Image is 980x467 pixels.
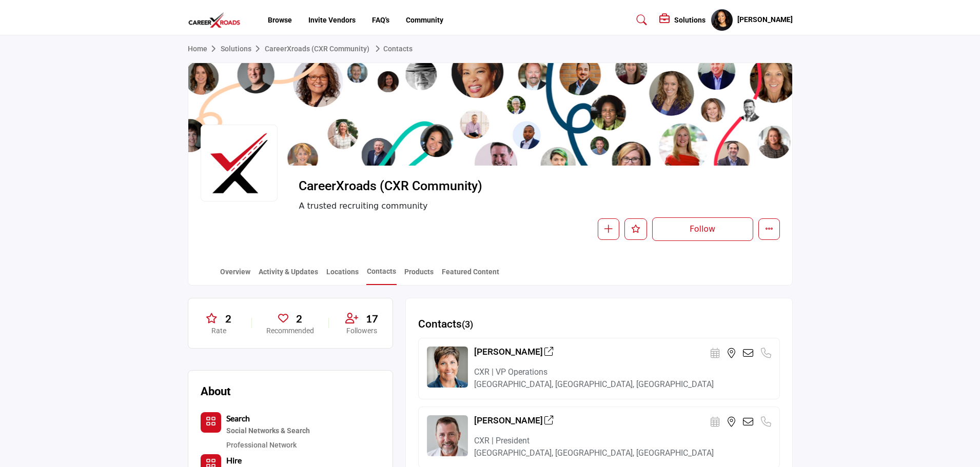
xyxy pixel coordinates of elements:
a: Invite Vendors [308,16,356,24]
img: site Logo [188,12,246,29]
a: Locations [326,267,359,285]
span: 2 [225,311,231,326]
p: CXR | President [474,435,771,447]
b: Hire [226,455,242,465]
p: Rate [201,326,238,336]
button: Show hide supplier dropdown [711,9,733,31]
h4: [PERSON_NAME] [474,347,554,357]
span: ( ) [462,319,473,330]
h5: [PERSON_NAME] [737,15,793,25]
a: Community [406,16,443,24]
b: Search [226,413,250,423]
a: Browse [268,16,292,24]
span: 2 [296,311,302,326]
p: [GEOGRAPHIC_DATA], [GEOGRAPHIC_DATA], [GEOGRAPHIC_DATA] [474,447,771,459]
span: 3 [465,319,470,330]
a: Professional Network [226,441,297,449]
button: Like [624,218,647,240]
p: Followers [343,326,380,336]
h2: About [201,383,230,400]
p: Recommended [266,326,314,336]
p: [GEOGRAPHIC_DATA], [GEOGRAPHIC_DATA], [GEOGRAPHIC_DATA] [474,378,771,391]
a: Contacts [371,45,413,53]
a: Solutions [221,45,265,53]
p: CXR | VP Operations [474,366,771,378]
img: image [427,415,468,456]
a: CareerXroads (CXR Community) [265,45,369,53]
img: image [427,347,468,388]
span: CareerXroads (CXR Community) [299,178,530,195]
div: Solutions [659,14,705,26]
span: A trusted recruiting community [299,200,627,212]
button: Category Icon [201,412,221,433]
a: Overview [220,267,251,285]
a: Social Networks & Search [226,424,310,438]
button: More details [758,218,780,240]
a: Hire [226,457,242,465]
h3: Contacts [418,318,473,331]
a: Contacts [366,266,397,285]
button: Follow [652,217,753,241]
div: Platforms that combine social networking and search capabilities for recruitment and professional... [226,424,310,438]
a: Search [226,415,250,423]
a: Featured Content [441,267,500,285]
a: Home [188,45,221,53]
h5: Solutions [674,15,705,25]
a: Search [626,12,654,28]
a: Activity & Updates [258,267,319,285]
span: 17 [366,311,378,326]
a: Products [404,267,434,285]
a: FAQ's [372,16,389,24]
h4: [PERSON_NAME] [474,415,554,426]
